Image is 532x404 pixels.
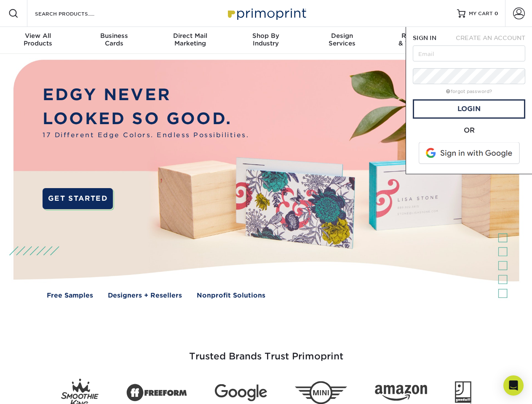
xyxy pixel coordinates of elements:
a: Free Samples [47,291,93,300]
span: Resources [380,32,456,40]
a: forgot password? [446,89,492,94]
div: Open Intercom Messenger [503,375,524,396]
span: SIGN IN [413,35,436,41]
a: Resources& Templates [380,27,456,54]
span: 0 [495,11,498,16]
input: Email [413,45,525,61]
img: Google [215,384,267,401]
div: Industry [228,32,304,47]
a: Direct MailMarketing [152,27,228,54]
h3: Trusted Brands Trust Primoprint [20,331,513,372]
a: BusinessCards [76,27,152,54]
div: OR [413,125,525,136]
a: Nonprofit Solutions [197,291,265,300]
p: EDGY NEVER [43,83,249,107]
a: GET STARTED [43,188,113,209]
p: LOOKED SO GOOD. [43,107,249,131]
div: & Templates [380,32,456,47]
div: Marketing [152,32,228,47]
input: SEARCH PRODUCTS..... [34,8,116,19]
a: Login [413,99,525,119]
span: Business [76,32,152,40]
img: Primoprint [224,4,308,22]
span: 17 Different Edge Colors. Endless Possibilities. [43,130,249,140]
span: Shop By [228,32,304,40]
span: CREATE AN ACCOUNT [456,35,525,41]
a: DesignServices [304,27,380,54]
span: MY CART [469,10,493,17]
a: Designers + Resellers [108,291,182,300]
img: Amazon [375,385,427,401]
span: Direct Mail [152,32,228,40]
div: Services [304,32,380,47]
a: Shop ByIndustry [228,27,304,54]
div: Cards [76,32,152,47]
img: Goodwill [455,381,471,404]
span: Design [304,32,380,40]
iframe: Google Customer Reviews [2,378,72,401]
